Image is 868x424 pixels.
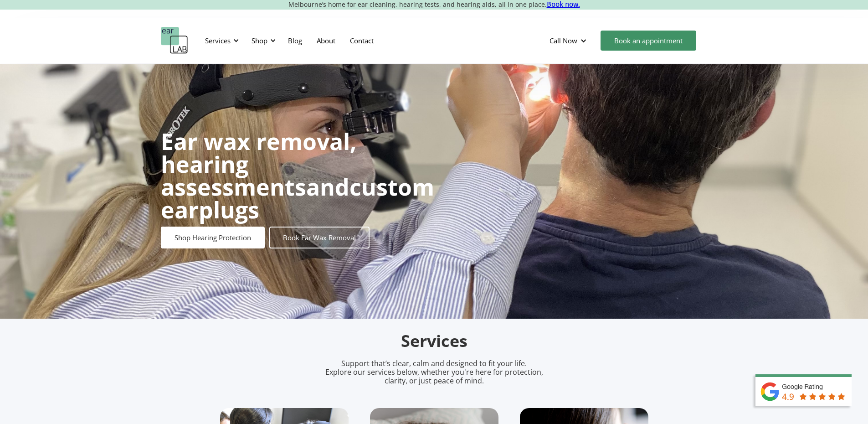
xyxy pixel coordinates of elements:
strong: custom earplugs [161,171,434,225]
div: Call Now [550,36,577,45]
a: About [309,27,343,54]
div: Services [205,36,231,45]
div: Shop [246,27,278,54]
a: Book an appointment [601,31,696,51]
h1: and [161,130,434,221]
a: Shop Hearing Protection [161,227,265,248]
div: Services [200,27,241,54]
div: Call Now [542,27,596,54]
p: Support that’s clear, calm and designed to fit your life. Explore our services below, whether you... [313,359,555,386]
div: Shop [252,36,267,45]
a: Contact [343,27,381,54]
a: Blog [281,27,309,54]
h2: Services [220,331,648,352]
a: home [161,27,188,54]
a: Book Ear Wax Removal [269,227,370,248]
strong: Ear wax removal, hearing assessments [161,126,356,202]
